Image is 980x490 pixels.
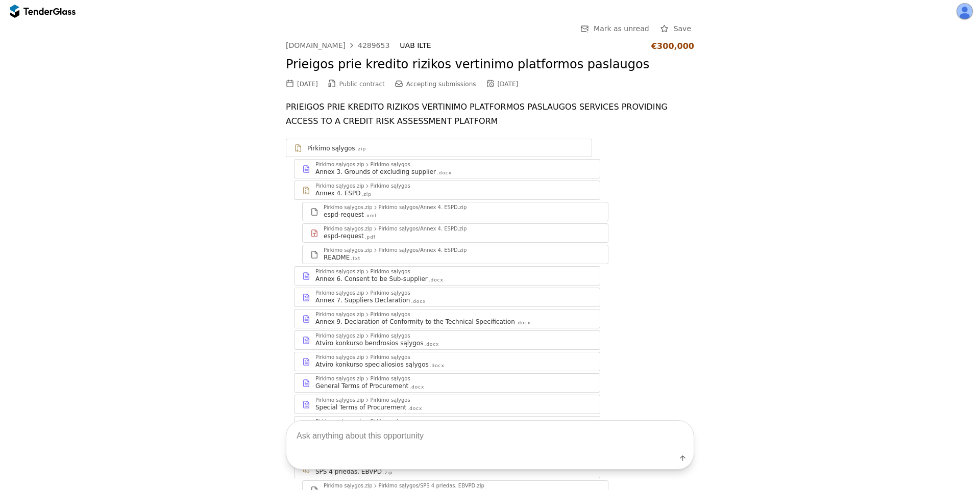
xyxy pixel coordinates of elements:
div: Pirkimo sąlygos/Annex 4. ESPD.zip [379,248,467,253]
div: Pirkimo sąlygos.zip [315,333,364,339]
div: Annex 7. Suppliers Declaration [315,296,410,304]
a: Pirkimo sąlygos.zipPirkimo sąlygosAtviro konkurso bendrosios sąlygos.docx [294,330,600,350]
div: .docx [430,363,445,369]
div: .docx [409,384,424,391]
h2: Prieigos prie kredito rizikos vertinimo platformos paslaugos [286,56,694,73]
a: Pirkimo sąlygos.zipPirkimo sąlygosAnnex 3. Grounds of excluding supplier.docx [294,159,600,178]
div: UAB ILTE [400,41,641,50]
div: Pirkimo sąlygos.zip [315,355,364,360]
div: Pirkimo sąlygos [371,398,410,403]
div: .docx [437,170,452,176]
div: espd-request [324,211,364,219]
div: Pirkimo sąlygos [371,184,410,189]
div: Pirkimo sąlygos.zip [315,312,364,317]
div: .docx [411,298,426,305]
div: Pirkimo sąlygos.zip [315,269,364,274]
div: Annex 9. Declaration of Conformity to the Technical Specification [315,318,515,326]
div: espd-request [324,232,364,240]
div: Atviro konkurso bendrosios sąlygos [315,339,423,347]
a: [DOMAIN_NAME]4289653 [286,41,389,49]
a: Pirkimo sąlygos.zip [286,139,592,157]
span: Save [674,24,691,33]
div: README [324,253,350,262]
div: Pirkimo sąlygos [371,312,410,317]
div: .pdf [365,234,376,241]
a: Pirkimo sąlygos.zipPirkimo sąlygosAnnex 9. Declaration of Conformity to the Technical Specificati... [294,309,600,328]
div: Pirkimo sąlygos.zip [315,162,364,167]
div: Pirkimo sąlygos/Annex 4. ESPD.zip [379,226,467,231]
div: Pirkimo sąlygos [371,376,410,381]
div: Pirkimo sąlygos.zip [315,184,364,189]
span: Public contract [339,81,385,88]
a: Pirkimo sąlygos.zipPirkimo sąlygos/Annex 4. ESPD.zipREADME.txt [302,245,608,264]
div: Pirkimo sąlygos.zip [324,226,373,231]
div: .docx [429,277,444,283]
a: Pirkimo sąlygos.zipPirkimo sąlygos/Annex 4. ESPD.zipespd-request.xml [302,202,608,221]
div: 4289653 [358,42,389,49]
div: [DATE] [498,81,519,88]
div: .docx [516,320,531,326]
div: Pirkimo sąlygos.zip [324,205,373,210]
a: Pirkimo sąlygos.zipPirkimo sąlygos/Annex 4. ESPD.zipespd-request.pdf [302,223,608,243]
a: Pirkimo sąlygos.zipPirkimo sąlygosGeneral Terms of Procurement.docx [294,373,600,393]
div: Annex 4. ESPD [315,189,360,197]
div: Pirkimo sąlygos.zip [315,398,364,403]
div: Pirkimo sąlygos.zip [315,291,364,296]
div: €300,000 [651,41,694,51]
button: Mark as unread [577,22,652,35]
span: Accepting submissions [406,81,476,88]
a: Pirkimo sąlygos.zipPirkimo sąlygosAnnex 6. Consent to be Sub-supplier.docx [294,266,600,286]
div: Pirkimo sąlygos.zip [324,248,373,253]
a: Pirkimo sąlygos.zipPirkimo sąlygosAnnex 7. Suppliers Declaration.docx [294,288,600,307]
div: Atviro konkurso specialiosios sąlygos [315,360,429,369]
div: General Terms of Procurement [315,382,408,390]
div: [DATE] [297,81,318,88]
div: Pirkimo sąlygos [371,355,410,360]
div: [DOMAIN_NAME] [286,42,346,49]
button: Save [657,22,694,35]
div: Pirkimo sąlygos.zip [315,376,364,381]
div: Annex 6. Consent to be Sub-supplier [315,275,428,283]
div: .zip [361,191,371,198]
div: Pirkimo sąlygos [307,144,355,152]
a: Pirkimo sąlygos.zipPirkimo sąlygosAnnex 4. ESPD.zip [294,180,600,200]
span: Mark as unread [594,24,649,33]
a: Pirkimo sąlygos.zipPirkimo sąlygosAtviro konkurso specialiosios sąlygos.docx [294,352,600,371]
div: .txt [351,255,360,262]
div: .zip [356,146,366,152]
p: PRIEIGOS PRIE KREDITO RIZIKOS VERTINIMO PLATFORMOS PASLAUGOS SERVICES PROVIDING ACCESS TO A CREDI... [286,100,694,128]
div: Pirkimo sąlygos [371,162,410,167]
a: Pirkimo sąlygos.zipPirkimo sąlygosSpecial Terms of Procurement.docx [294,395,600,414]
div: .xml [365,213,377,219]
div: Pirkimo sąlygos [371,291,410,296]
div: .docx [424,341,439,348]
div: Annex 3. Grounds of excluding supplier [315,168,436,176]
div: Pirkimo sąlygos [371,269,410,274]
div: Pirkimo sąlygos/Annex 4. ESPD.zip [379,205,467,210]
div: Pirkimo sąlygos [371,333,410,339]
